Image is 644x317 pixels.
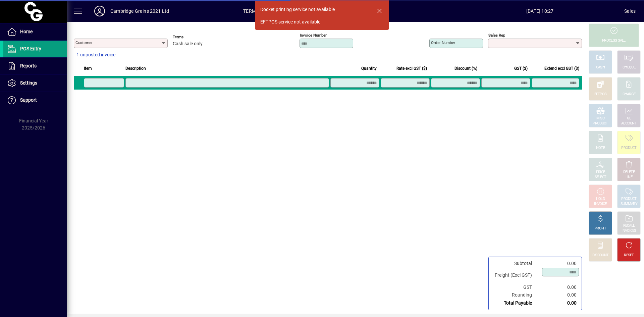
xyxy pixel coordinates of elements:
div: INVOICES [622,228,636,233]
div: EFTPOS [594,92,607,97]
div: MISC [596,116,604,121]
span: POS Entry [20,46,41,51]
a: Support [3,92,67,109]
span: Discount (%) [454,65,477,72]
div: DISCOUNT [592,253,608,258]
a: Home [3,23,67,40]
div: RECALL [623,223,635,228]
div: DELETE [623,170,635,175]
div: PROFIT [595,226,606,231]
div: SUMMARY [621,202,637,207]
mat-label: Invoice number [300,33,327,38]
span: Quantity [361,65,377,72]
div: Cambridge Grains 2021 Ltd [110,6,169,16]
span: Terms [173,35,213,39]
div: PRODUCT [593,121,608,126]
div: CASH [596,65,605,70]
a: Settings [3,75,67,92]
div: LINE [626,175,632,180]
td: GST [491,283,539,291]
span: Support [20,97,37,103]
div: CHARGE [623,92,636,97]
td: Freight (Excl GST) [491,267,539,283]
td: Rounding [491,291,539,299]
a: Reports [3,58,67,74]
div: SELECT [595,175,606,180]
div: PRODUCT [621,197,636,202]
div: Sales [624,6,636,16]
mat-label: Customer [75,40,93,45]
td: 0.00 [539,283,579,291]
span: TERMINAL2 [243,6,269,16]
button: Profile [89,5,110,17]
td: 0.00 [539,291,579,299]
div: EFTPOS service not available [260,18,320,25]
div: INVOICE [594,202,606,207]
span: Settings [20,80,37,86]
mat-label: Order number [431,40,455,45]
button: 1 unposted invoice [74,49,118,61]
td: 0.00 [539,260,579,267]
td: Total Payable [491,299,539,307]
span: Cash sale only [173,41,203,47]
div: ACCOUNT [621,121,637,126]
div: NOTE [596,146,605,151]
span: Item [84,65,92,72]
div: HOLD [596,197,605,202]
div: PRICE [596,170,605,175]
div: PROCESS SALE [602,38,626,43]
td: Subtotal [491,260,539,267]
span: Reports [20,63,37,68]
span: 1 unposted invoice [76,51,115,58]
span: Extend excl GST ($) [544,65,579,72]
span: Rate excl GST ($) [396,65,427,72]
div: PRODUCT [621,146,636,151]
div: GL [627,116,631,121]
span: Home [20,29,33,34]
mat-label: Sales rep [488,33,505,38]
span: GST ($) [514,65,528,72]
span: [DATE] 10:27 [455,6,624,16]
div: CHEQUE [623,65,635,70]
div: RESET [624,253,634,258]
td: 0.00 [539,299,579,307]
span: Description [125,65,146,72]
